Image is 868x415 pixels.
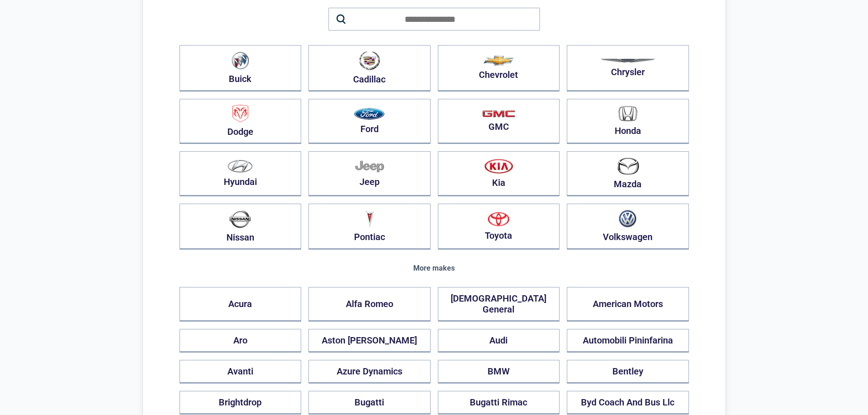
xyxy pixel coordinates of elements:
button: Aston [PERSON_NAME] [308,329,431,353]
button: Kia [438,151,560,196]
button: Bugatti [308,391,431,415]
button: Ford [308,99,431,144]
button: Cadillac [308,45,431,92]
button: Mazda [567,151,689,196]
button: Aro [180,329,302,353]
div: More makes [180,264,689,272]
button: Chevrolet [438,45,560,92]
button: Acura [180,287,302,322]
button: Toyota [438,204,560,250]
button: Honda [567,99,689,144]
button: Bentley [567,360,689,384]
button: BMW [438,360,560,384]
button: GMC [438,99,560,144]
button: Jeep [308,151,431,196]
button: [DEMOGRAPHIC_DATA] General [438,287,560,322]
button: Chrysler [567,45,689,92]
button: Avanti [180,360,302,384]
button: Brightdrop [180,391,302,415]
button: Pontiac [308,204,431,250]
button: Automobili Pininfarina [567,329,689,353]
button: Dodge [180,99,302,144]
button: Audi [438,329,560,353]
button: Hyundai [180,151,302,196]
button: Azure Dynamics [308,360,431,384]
button: Buick [180,45,302,92]
button: Byd Coach And Bus Llc [567,391,689,415]
button: Bugatti Rimac [438,391,560,415]
button: Alfa Romeo [308,287,431,322]
button: Volkswagen [567,204,689,250]
button: Nissan [180,204,302,250]
button: American Motors [567,287,689,322]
